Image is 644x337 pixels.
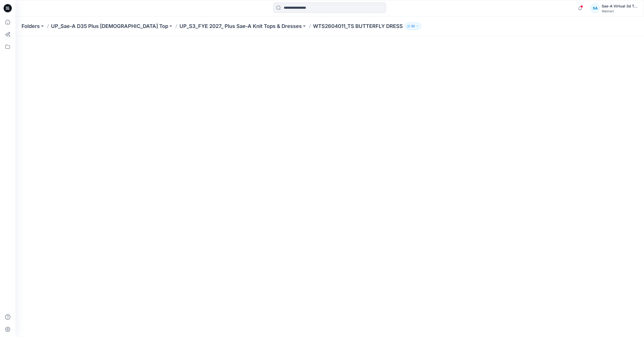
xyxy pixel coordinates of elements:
[179,23,302,30] a: UP_S3_FYE 2027_ Plus Sae-A Knit Tops & Dresses
[405,23,421,30] button: 52
[602,3,638,9] div: Sae-A Virtual 3d Team
[313,23,403,30] p: WTS2604011_TS BUTTERFLY DRESS
[51,23,168,30] a: UP_Sae-A D35 Plus [DEMOGRAPHIC_DATA] Top
[22,23,40,30] a: Folders
[590,4,600,13] div: SA
[15,36,644,337] iframe: edit-style
[411,23,415,29] p: 52
[602,9,638,13] div: Walmart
